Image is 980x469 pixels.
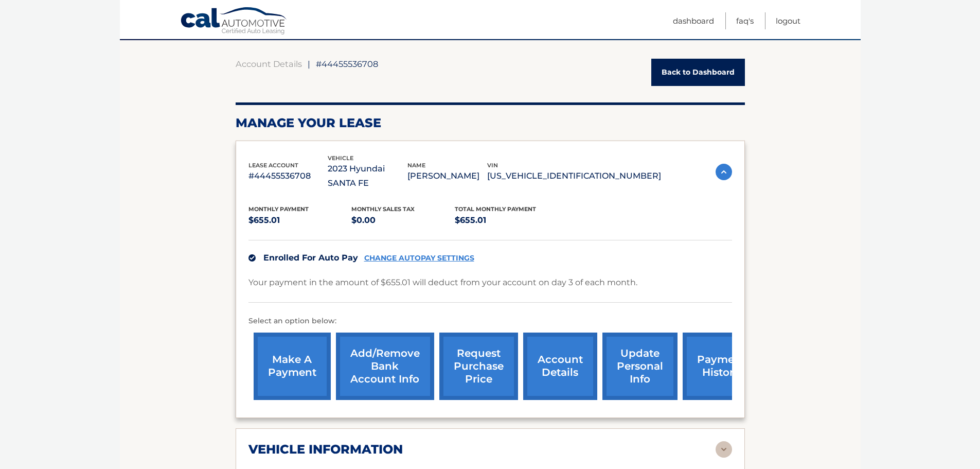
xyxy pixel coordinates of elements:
a: FAQ's [736,12,754,29]
a: Logout [776,12,800,29]
span: Monthly sales Tax [351,205,415,213]
h2: Manage Your Lease [236,115,745,131]
span: Enrolled For Auto Pay [263,253,358,263]
span: Monthly Payment [248,205,309,213]
a: Add/Remove bank account info [336,333,434,400]
span: vehicle [328,154,353,162]
a: Account Details [236,59,302,69]
h2: vehicle information [248,442,403,457]
p: [US_VEHICLE_IDENTIFICATION_NUMBER] [487,169,661,183]
span: vin [487,162,498,169]
img: accordion-active.svg [716,164,732,180]
img: check.svg [248,254,256,262]
p: 2023 Hyundai SANTA FE [328,162,407,190]
a: Dashboard [673,12,714,29]
p: Your payment in the amount of $655.01 will deduct from your account on day 3 of each month. [248,275,637,290]
a: request purchase price [439,333,518,400]
span: #44455536708 [316,59,378,69]
p: Select an option below: [248,315,732,327]
a: update personal info [602,333,678,400]
span: Total Monthly Payment [455,205,536,213]
span: name [407,162,425,169]
p: $0.00 [351,213,455,228]
a: Cal Automotive [180,7,288,37]
p: [PERSON_NAME] [407,169,487,183]
a: Back to Dashboard [651,59,745,86]
a: CHANGE AUTOPAY SETTINGS [364,254,474,263]
p: #44455536708 [248,169,328,183]
a: account details [523,333,597,400]
span: lease account [248,162,298,169]
img: accordion-rest.svg [716,441,732,458]
p: $655.01 [248,213,352,228]
a: make a payment [254,333,331,400]
p: $655.01 [455,213,558,228]
span: | [308,59,310,69]
a: payment history [683,333,760,400]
